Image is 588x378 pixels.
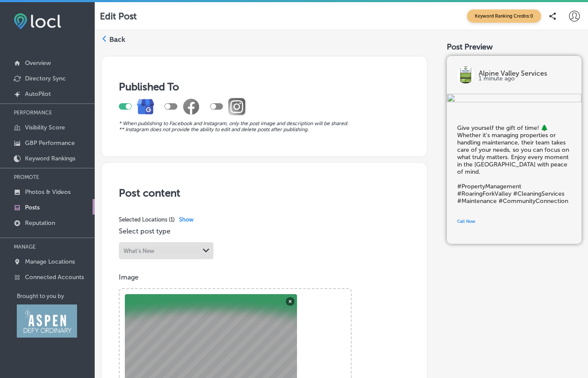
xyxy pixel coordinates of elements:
[25,139,75,147] p: GBP Performance
[25,188,71,196] p: Photos & Videos
[457,124,571,205] h5: Give yourself the gift of time! 🌲 Whether it's managing properties or handling maintenance, their...
[17,304,77,338] img: Aspen
[25,219,55,227] p: Reputation
[119,120,348,126] i: * When publishing to Facebook and Instagram, only the post image and description will be shared.
[457,219,475,224] span: Call Now
[25,258,75,265] p: Manage Locations
[25,75,66,82] p: Directory Sync
[25,155,75,162] p: Keyword Rankings
[17,293,95,299] p: Brought to you by
[119,187,410,199] h3: Post content
[124,247,155,254] div: What's New
[119,227,410,235] p: Select post type
[447,94,582,104] img: c6bdfd54-f02e-4db6-a3bb-e8653a5553cc
[119,126,309,132] i: ** Instagram does not provide the ability to edit and delete posts after publishing.
[120,289,165,295] a: Powered by PQINA
[479,71,571,76] p: Alpine Valley Services
[119,273,410,281] p: Image
[109,35,125,44] label: Back
[14,13,61,29] img: fda3e92497d09a02dc62c9cd864e3231.png
[25,204,40,211] p: Posts
[25,59,51,67] p: Overview
[25,124,65,131] p: Visibility Score
[25,90,51,98] p: AutoPilot
[479,76,571,81] p: 1 minute ago
[119,216,175,223] span: Selected Locations ( 1 )
[100,11,137,22] p: Edit Post
[25,274,84,281] p: Connected Accounts
[119,80,410,93] h3: Published To
[179,216,194,223] span: Show
[457,66,474,83] img: logo
[447,42,582,52] div: Post Preview
[467,9,541,23] span: Keyword Ranking Credits: 0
